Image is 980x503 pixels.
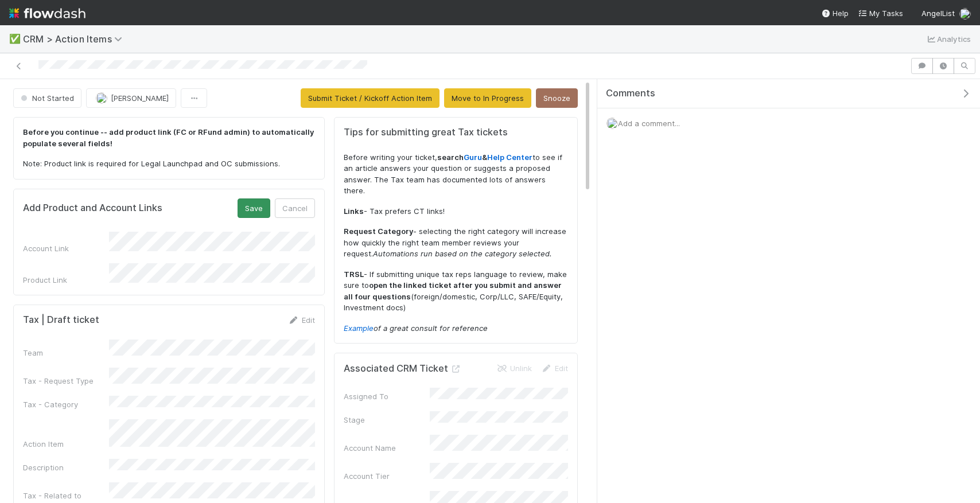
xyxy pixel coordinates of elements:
[444,88,531,108] button: Move to In Progress
[18,93,74,103] span: Not Started
[464,153,482,162] a: Guru
[344,414,430,426] div: Stage
[344,127,568,138] h5: Tips for submitting great Tax tickets
[23,399,109,410] div: Tax - Category
[344,323,374,333] a: Example
[373,249,552,258] em: Automations run based on the category selected.
[344,269,568,314] p: - If submitting unique tax reps language to review, make sure to (foreign/domestic, Corp/LLC, SAF...
[606,118,618,129] img: avatar_ac990a78-52d7-40f8-b1fe-cbbd1cda261e.png
[925,32,971,46] a: Analytics
[23,274,109,286] div: Product Link
[23,375,109,387] div: Tax - Request Type
[858,7,903,19] a: My Tasks
[344,470,430,482] div: Account Tier
[23,438,109,450] div: Action Item
[23,347,109,358] div: Team
[23,127,314,148] strong: Before you continue -- add product link (FC or RFund admin) to automatically populate several fie...
[959,8,971,20] img: avatar_ac990a78-52d7-40f8-b1fe-cbbd1cda261e.png
[344,280,562,301] strong: open the linked ticket after you submit and answer all four questions
[344,227,413,236] strong: Request Category
[344,226,568,260] p: - selecting the right category will increase how quickly the right team member reviews your request.
[23,314,99,326] h5: Tax | Draft ticket
[23,243,109,254] div: Account Link
[9,34,21,44] span: ✅
[496,364,532,373] a: Unlink
[288,315,315,325] a: Edit
[858,9,903,18] span: My Tasks
[23,33,128,45] span: CRM > Action Items
[9,3,85,23] img: logo-inverted-e16ddd16eac7371096b0.svg
[23,158,315,170] p: Note: Product link is required for Legal Launchpad and OC submissions.
[606,88,655,99] span: Comments
[541,364,568,373] a: Edit
[23,462,109,473] div: Description
[344,270,364,279] strong: TRSL
[111,93,169,103] span: [PERSON_NAME]
[821,7,849,19] div: Help
[344,391,430,402] div: Assigned To
[13,88,81,108] button: Not Started
[96,92,107,104] img: avatar_ac990a78-52d7-40f8-b1fe-cbbd1cda261e.png
[344,152,568,197] p: Before writing your ticket, to see if an article answers your question or suggests a proposed ans...
[344,206,364,216] strong: Links
[344,442,430,454] div: Account Name
[344,323,488,333] em: of a great consult for reference
[301,88,440,108] button: Submit Ticket / Kickoff Action Item
[921,9,955,18] span: AngelList
[23,202,162,214] h5: Add Product and Account Links
[487,153,532,162] a: Help Center
[275,198,315,218] button: Cancel
[238,198,270,218] button: Save
[618,119,680,128] span: Add a comment...
[536,88,578,108] button: Snooze
[344,206,568,217] p: - Tax prefers CT links!
[344,363,462,375] h5: Associated CRM Ticket
[86,88,176,108] button: [PERSON_NAME]
[437,153,532,162] strong: search &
